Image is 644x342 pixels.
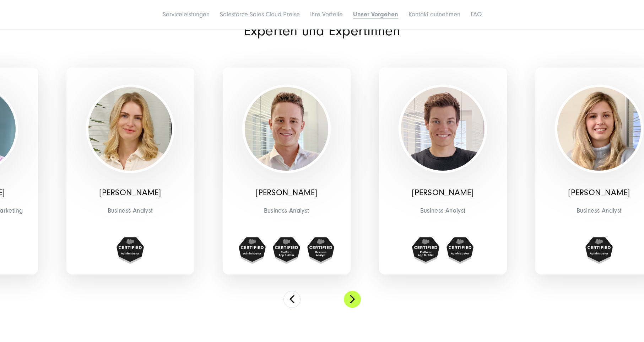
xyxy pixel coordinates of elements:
img: Zertifizierter Salesforce Platform App Builder - Digitalagentur SUNZINET [273,237,300,264]
a: Kontakt aufnehmen [408,11,460,18]
img: Salesforce zertifiziert Administrator - Digitalagentur SUNZINET [117,237,144,264]
a: FAQ [471,11,482,18]
img: Elena Wehinger - Business Analyst - Salesforce Agentur SUNZINET [557,87,641,198]
p: [PERSON_NAME] [228,188,345,198]
img: Salesforce zertifiziert Administrator - Digitalagentur SUNZINET [585,237,613,264]
span: Business Analyst [72,205,189,216]
h2: Ihre Salesforce Experten und Expertinnen [162,11,482,38]
a: Unser Vorgehen [353,11,398,18]
img: Philipp Truß - Business Analyst - Salesforce Agentur SUNZINET [401,87,485,198]
img: Salesforce zertifiziert Administrator - Digitalagentur SUNZINET [239,237,266,264]
img: Daniel Walch - Business Analyst - Salesforce Agentur SUNZINET [245,87,328,198]
span: Business Analyst [384,205,502,216]
img: Salesforce zertifiziert Administrator - Digitalagentur SUNZINET [447,237,474,264]
p: [PERSON_NAME] [384,188,502,198]
img: salesforce certified Business Analyst Expert [307,237,335,264]
a: Ihre Vorteile [310,11,343,18]
span: Business Analyst [228,205,345,216]
img: Maria Diete - Business Analyst - Salesforce Agentur SUNZINET [88,87,172,198]
a: Serviceleistungen [163,11,210,18]
p: [PERSON_NAME] [72,188,189,198]
img: Zertifizierter Salesforce Platform App Builder - Digitalagentur SUNZINET [412,237,439,264]
a: Salesforce Sales Cloud Preise [220,11,300,18]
